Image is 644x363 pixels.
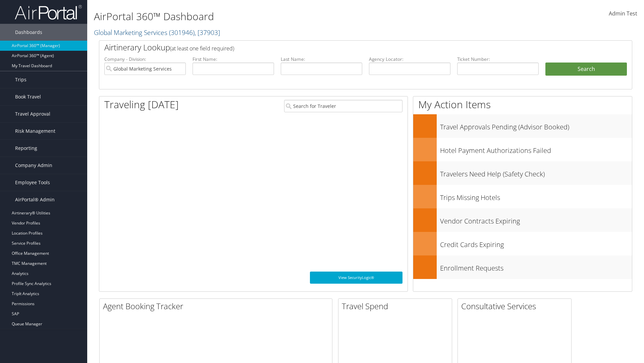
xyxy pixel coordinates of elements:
[413,138,632,161] a: Hotel Payment Authorizations Failed
[440,190,632,202] h3: Trips Missing Hotels
[15,88,41,105] span: Book Travel
[413,185,632,208] a: Trips Missing Hotels
[104,42,583,53] h2: Airtinerary Lookup
[413,255,632,279] a: Enrollment Requests
[15,157,52,174] span: Company Admin
[342,300,452,312] h2: Travel Spend
[369,56,450,63] label: Agency Locator:
[413,208,632,232] a: Vendor Contracts Expiring
[15,24,42,41] span: Dashboards
[104,56,186,63] label: Company - Division:
[545,63,627,76] button: Search
[457,56,539,63] label: Ticket Number:
[609,10,637,17] span: Admin Test
[281,56,362,63] label: Last Name:
[94,9,456,24] h1: AirPortal 360™ Dashboard
[413,97,632,112] h1: My Action Items
[15,71,26,88] span: Trips
[413,161,632,185] a: Travelers Need Help (Safety Check)
[103,300,332,312] h2: Agent Booking Tracker
[284,100,402,112] input: Search for Traveler
[193,56,274,63] label: First Name:
[440,143,632,155] h3: Hotel Payment Authorizations Failed
[310,272,402,284] a: View SecurityLogic®
[15,191,55,208] span: AirPortal® Admin
[15,106,50,122] span: Travel Approval
[440,260,632,273] h3: Enrollment Requests
[15,140,37,157] span: Reporting
[195,28,220,37] span: , [ 37903 ]
[104,97,179,112] h1: Traveling [DATE]
[94,28,220,37] a: Global Marketing Services
[440,213,632,226] h3: Vendor Contracts Expiring
[609,3,637,24] a: Admin Test
[440,237,632,249] h3: Credit Cards Expiring
[15,123,55,139] span: Risk Management
[461,300,571,312] h2: Consultative Services
[170,45,234,52] span: (at least one field required)
[413,114,632,138] a: Travel Approvals Pending (Advisor Booked)
[440,119,632,132] h3: Travel Approvals Pending (Advisor Booked)
[15,174,50,191] span: Employee Tools
[413,232,632,255] a: Credit Cards Expiring
[169,28,195,37] span: ( 301946 )
[440,166,632,179] h3: Travelers Need Help (Safety Check)
[15,4,82,20] img: airportal-logo.png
